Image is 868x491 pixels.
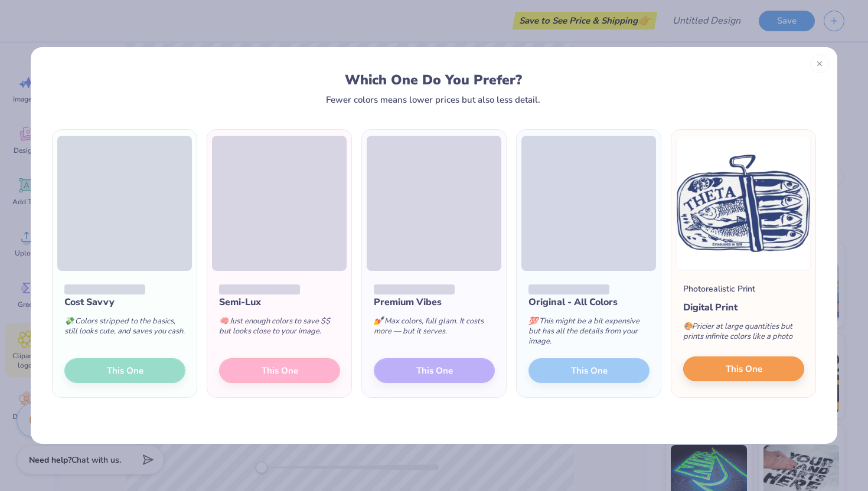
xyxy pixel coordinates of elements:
[528,295,650,309] div: Original - All Colors
[374,316,383,326] span: 💅
[528,316,538,326] span: 💯
[326,95,540,104] div: Fewer colors means lower prices but also less detail.
[219,309,340,348] div: Just enough colors to save $$ but looks close to your image.
[374,309,495,348] div: Max colors, full glam. It costs more — but it serves.
[219,295,340,309] div: Semi-Lux
[683,283,755,295] div: Photorealistic Print
[63,72,804,88] div: Which One Do You Prefer?
[64,295,185,309] div: Cost Savvy
[726,362,762,376] span: This One
[683,356,804,381] button: This One
[528,309,650,358] div: This might be a bit expensive but has all the details from your image.
[683,300,804,315] div: Digital Print
[374,295,495,309] div: Premium Vibes
[219,316,229,326] span: 🧠
[64,316,74,326] span: 💸
[683,321,693,332] span: 🎨
[676,136,811,271] img: Photorealistic preview
[683,315,804,353] div: Pricier at large quantities but prints infinite colors like a photo
[64,309,185,348] div: Colors stripped to the basics, still looks cute, and saves you cash.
